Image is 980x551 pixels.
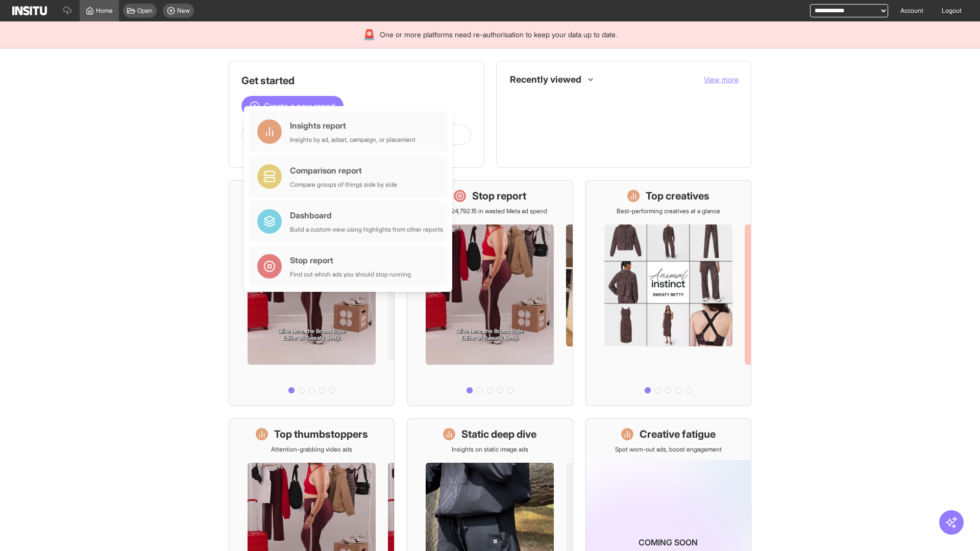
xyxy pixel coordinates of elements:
img: Logo [12,6,47,15]
p: Insights on static image ads [452,445,528,454]
p: Save £24,792.15 in wasted Meta ad spend [433,207,547,215]
h1: Top thumbstoppers [274,427,368,441]
p: Best-performing creatives at a glance [617,207,720,215]
button: View more [704,74,739,85]
div: Comparison report [290,164,397,177]
h1: Stop report [472,189,526,203]
div: Find out which ads you should stop running [290,270,411,279]
div: 🚨 [363,28,376,42]
div: Insights by ad, adset, campaign, or placement [290,136,415,144]
div: Dashboard [290,209,443,221]
span: Home [96,7,113,15]
a: What's live nowSee all active ads instantly [229,180,395,406]
div: Insights report [290,119,415,132]
span: Open [137,7,153,15]
h1: Top creatives [646,189,709,203]
div: Compare groups of things side by side [290,181,397,189]
a: Top creativesBest-performing creatives at a glance [585,180,751,406]
a: Stop reportSave £24,792.15 in wasted Meta ad spend [407,180,573,406]
div: Stop report [290,254,411,266]
h1: Static deep dive [461,427,536,441]
p: Attention-grabbing video ads [271,445,352,454]
button: Create a new report [241,96,344,116]
span: Create a new report [264,100,335,112]
h1: Get started [241,73,471,88]
div: Build a custom view using highlights from other reports [290,226,443,234]
span: One or more platforms need re-authorisation to keep your data up to date. [380,30,617,40]
span: View more [704,75,739,84]
span: New [177,7,190,15]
